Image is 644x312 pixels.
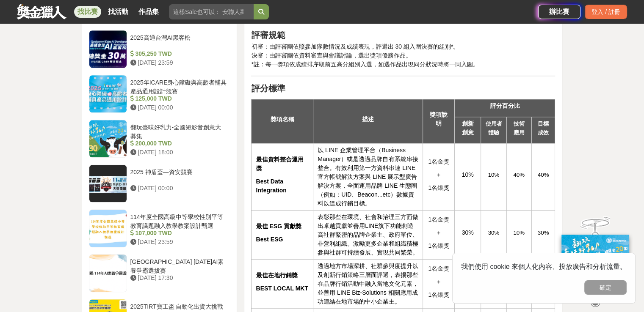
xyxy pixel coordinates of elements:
[89,30,230,68] a: 2025高通台灣AI黑客松 305,250 TWD [DATE] 23:59
[538,120,549,136] strong: 目標成效
[251,61,478,68] span: *註：每一獎項依成績排序取前五高分組別入選，如遇作品出現同分狀況時將一同入圍。
[430,111,448,127] strong: 獎項說明
[130,229,227,238] div: 107,000 TWD
[256,223,301,230] strong: 最佳 ESG 貢獻獎
[256,236,283,243] strong: Best ESG
[514,120,525,136] strong: 技術應用
[130,94,227,103] div: 125,000 TWD
[130,103,227,112] div: [DATE] 00:00
[428,216,449,223] span: 1名金獎
[169,4,254,19] input: 這樣Sale也可以： 安聯人壽創意銷售法募集
[256,272,297,279] strong: 最佳在地行銷獎
[436,229,442,236] span: ＋
[130,123,227,139] div: 翻玩臺味好乳力-全國短影音創意大募集
[538,230,549,236] span: 30%
[436,278,442,285] span: ＋
[130,257,227,274] div: [GEOGRAPHIC_DATA] [DATE]AI素養爭霸選拔賽
[130,213,227,229] div: 114年度全國高級中等學校性別平等教育議題融入教學教案設計甄選
[130,274,227,282] div: [DATE] 17:30
[89,254,230,292] a: [GEOGRAPHIC_DATA] [DATE]AI素養爭霸選拔賽 [DATE] 17:30
[538,5,580,19] a: 辦比賽
[318,213,418,256] span: 表彰那些在環境、社會和治理三方面做出卓越貢獻並善用LINE旗下功能創造高社群緊密的品牌企業主、政府單位、非營利組織。激勵更多企業和組織積極參與社群可持續發展、實現共同繁榮。
[130,49,227,58] div: 305,250 TWD
[488,230,500,236] span: 30%
[585,5,627,19] div: 登入 / 註冊
[362,116,374,123] strong: 描述
[513,230,525,236] span: 10%
[256,156,303,172] strong: 最佳資料整合運用獎
[271,116,294,123] strong: 獎項名稱
[89,75,230,113] a: 2025年ICARE身心障礙與高齡者輔具產品通用設計競賽 125,000 TWD [DATE] 00:00
[561,235,629,291] img: c171a689-fb2c-43c6-a33c-e56b1f4b2190.jpg
[135,6,162,18] a: 作品集
[436,171,442,178] span: ＋
[488,172,500,178] span: 10%
[318,147,418,207] span: 以 LINE 企業管理平台（Business Manager）或是透過品牌自有系統串接整合。有效利用第一方資料串連 LINE 官方帳號解決方案與 LINE 展示型廣告解決方案，全面運用品牌 LI...
[130,33,227,49] div: 2025高通台灣AI黑客松
[130,139,227,148] div: 200,000 TWD
[584,280,627,295] button: 確定
[485,120,502,136] strong: 使用者體驗
[256,285,308,292] strong: BEST LOCAL MKT
[251,84,285,93] strong: 評分標準
[428,158,449,165] span: 1名金獎
[89,120,230,158] a: 翻玩臺味好乳力-全國短影音創意大募集 200,000 TWD [DATE] 18:00
[538,172,549,178] span: 40%
[428,242,449,249] span: 1名銀獎
[130,58,227,67] div: [DATE] 23:59
[130,184,227,193] div: [DATE] 00:00
[105,6,132,18] a: 找活動
[256,178,286,194] strong: Best Data Integration
[428,291,449,298] span: 1名銀獎
[251,30,285,40] strong: 評審規範
[130,78,227,94] div: 2025年ICARE身心障礙與高齡者輔具產品通用設計競賽
[130,168,227,184] div: 2025 神盾盃—資安競賽
[428,184,449,191] span: 1名銀獎
[89,164,230,203] a: 2025 神盾盃—資安競賽 [DATE] 00:00
[130,238,227,246] div: [DATE] 23:59
[462,171,474,178] span: 10%
[318,263,418,305] span: 透過地方市場深耕、社群參與度提升以及創新行銷策略三層面評選，表揚那些在品牌行銷活動中融入當地文化元素，並善用 LINE Biz-Solutions 相關應用成功連結在地市場的中小企業主。
[462,229,474,236] span: 30%
[461,263,627,270] span: 我們使用 cookie 來個人化內容、投放廣告和分析流量。
[251,52,411,59] span: 決審：由評審團依資料審查與會議討論，選出獎項優勝作品。
[130,148,227,157] div: [DATE] 18:00
[513,172,525,178] span: 40%
[251,43,459,50] span: 初審：由評審團依照參加隊數情況及成績表現，評選出 30 組入圍決賽的組別*。
[89,209,230,247] a: 114年度全國高級中等學校性別平等教育議題融入教學教案設計甄選 107,000 TWD [DATE] 23:59
[462,120,474,136] strong: 創新創意
[428,265,449,272] span: 1名金獎
[490,102,520,109] strong: 評分百分比
[74,6,101,18] a: 找比賽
